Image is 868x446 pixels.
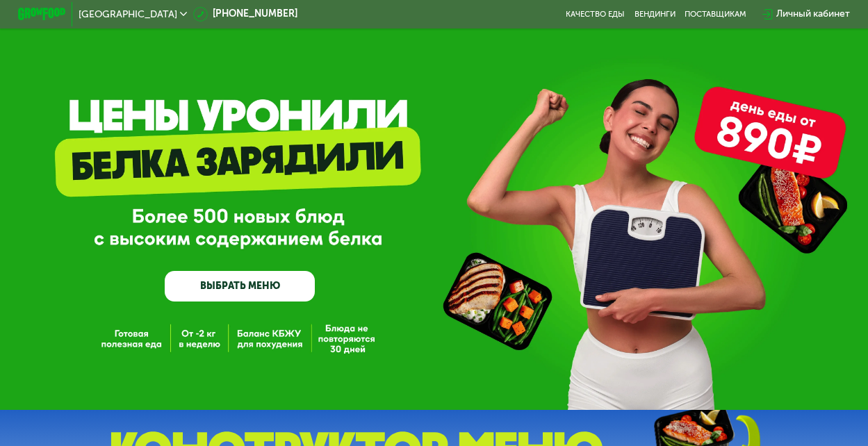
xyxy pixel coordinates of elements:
a: Вендинги [634,10,675,19]
div: поставщикам [685,10,746,19]
div: Личный кабинет [776,7,850,22]
a: Качество еды [566,10,625,19]
span: [GEOGRAPHIC_DATA] [79,10,177,19]
a: ВЫБРАТЬ МЕНЮ [165,271,315,301]
a: [PHONE_NUMBER] [193,7,297,22]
